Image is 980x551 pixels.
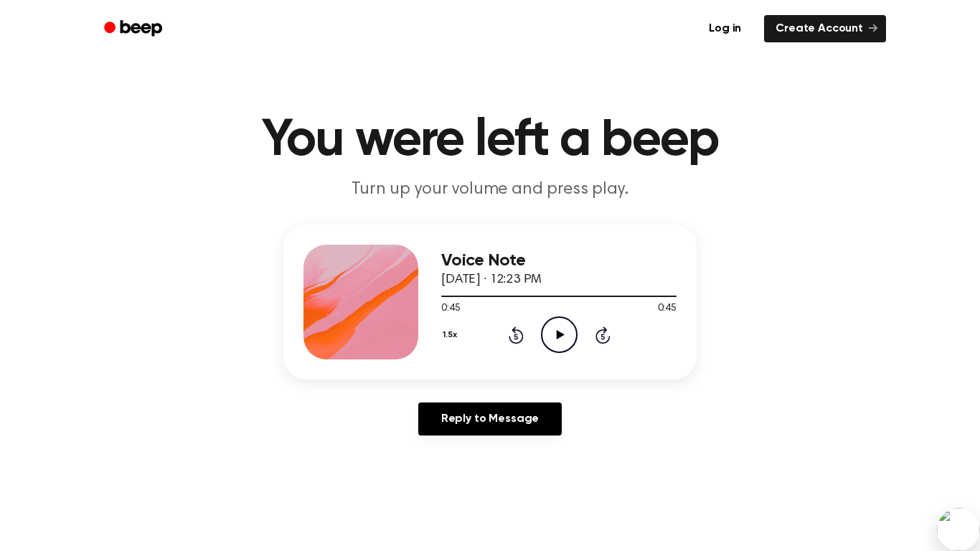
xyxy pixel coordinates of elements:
button: 1.5x [441,323,462,347]
h3: Voice Note [441,251,677,270]
a: Reply to Message [418,402,562,435]
p: Turn up your volume and press play. [215,178,765,202]
span: 0:45 [441,301,460,316]
a: Log in [694,12,755,45]
span: [DATE] · 12:23 PM [441,273,542,286]
span: 0:45 [658,301,677,316]
img: bubble.svg [937,508,980,551]
a: Beep [94,15,175,43]
h1: You were left a beep [123,115,857,166]
a: Create Account [764,15,886,42]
